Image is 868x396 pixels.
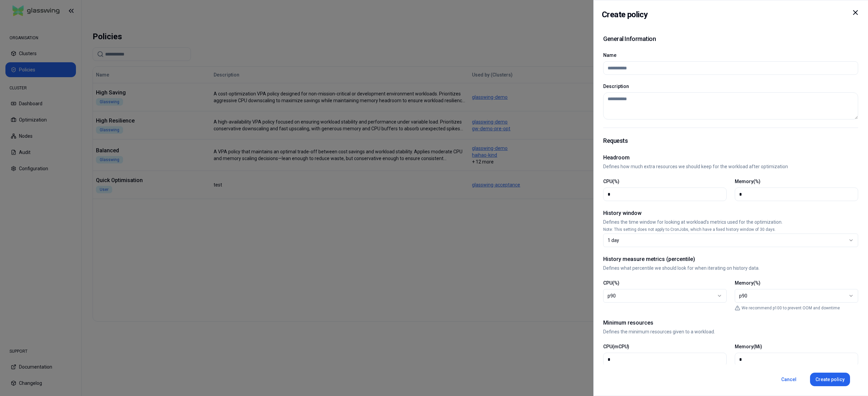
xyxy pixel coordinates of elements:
[603,319,858,327] h2: Minimum resources
[735,179,761,184] label: Memory(%)
[603,179,619,184] label: CPU(%)
[603,52,616,58] label: Name
[603,219,858,225] p: Defines the time window for looking at workload’s metrics used for the optimization.
[602,8,648,21] h2: Create policy
[603,328,858,335] p: Defines the minimum resources given to a workload.
[810,373,850,386] button: Create policy
[735,344,762,349] label: Memory(Mi)
[603,265,858,271] p: Defines what percentile we should look for when iterating on history data.
[603,154,858,162] h2: Headroom
[603,84,629,89] label: Description
[603,255,858,263] h2: History measure metrics (percentile)
[735,280,761,286] label: Memory(%)
[603,280,619,286] label: CPU(%)
[603,227,858,232] p: Note: This setting does not apply to CronJobs, which have a fixed history window of 30 days.
[603,136,858,146] h1: Requests
[603,209,858,217] h2: History window
[742,305,840,311] p: We recommend p100 to prevent OOM and downtime
[603,34,656,44] h1: General Information
[603,163,858,170] p: Defines how much extra resources we should keep for the workload after optimization
[603,344,629,349] label: CPU(mCPU)
[776,373,802,386] button: Cancel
